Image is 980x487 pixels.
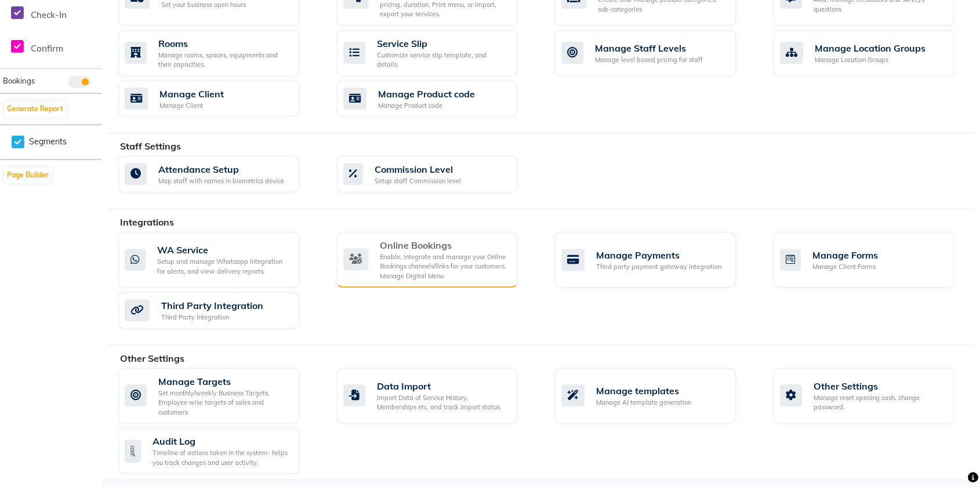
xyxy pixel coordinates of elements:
div: Data Import [377,379,509,393]
div: Other Settings [814,379,945,393]
div: Manage reset opening cash, change password. [814,393,945,412]
div: Set monthly/weekly Business Targets, Employee wise targets of sales and customers [158,388,290,417]
a: Manage PaymentsThird party payment gateway integration [555,232,756,288]
div: Manage Payments [596,248,721,262]
a: Other SettingsManage reset opening cash, change password. [774,368,975,424]
div: Manage AI template generation [596,398,691,408]
div: Manage Staff Levels [595,41,703,55]
img: check-list.png [125,439,141,463]
div: Manage Targets [158,375,290,388]
a: Data ImportImport Data of Service History, Memberships etc. and track import status. [337,368,538,424]
span: Confirm [31,43,63,54]
div: Commission Level [375,162,461,176]
a: Attendance SetupMap staff with names in biometrics device [118,156,320,192]
div: Service Slip [377,37,509,50]
div: Rooms [158,37,290,50]
div: Attendance Setup [158,162,284,176]
div: Manage level based pricing for staff [595,55,703,65]
a: Third Party IntegrationThird Party Integration [118,292,320,329]
div: Import Data of Service History, Memberships etc. and track import status. [377,393,509,412]
div: Manage Product code [378,87,475,101]
div: Third Party Integration [161,299,263,312]
div: Timeline of actions taken in the system- helps you track changes and user activity. [153,448,290,467]
div: Setup staff Commission level [375,176,461,186]
div: Manage Client [159,87,224,101]
a: Manage ClientManage Client [118,81,320,117]
button: Generate Report [4,101,66,117]
a: Online BookingsEnable, integrate and manage your Online Bookings channels/links for your customer... [337,232,538,288]
a: WA ServiceSetup and manage Whatsapp Integration for alerts, and view delivery reports. [118,232,320,288]
a: Manage Location GroupsManage Location Groups [774,30,975,76]
div: Enable, integrate and manage your Online Bookings channels/links for your customers. Manage Digit... [380,252,509,281]
div: Map staff with names in biometrics device [158,176,284,186]
div: Customize service slip template, and details. [377,50,509,70]
div: Manage Client Forms [812,262,878,272]
a: RoomsManage rooms, spaces, equipments and their capacities. [118,30,320,76]
div: Manage Forms [812,248,878,262]
a: Commission LevelSetup staff Commission level [337,156,538,192]
a: Manage templatesManage AI template generation [555,368,756,424]
div: Manage Location Groups [815,55,925,65]
span: Bookings [3,76,35,85]
a: Service SlipCustomize service slip template, and details. [337,30,538,76]
div: Manage rooms, spaces, equipments and their capacities. [158,50,290,70]
div: Manage Product code [378,101,475,111]
div: Manage templates [596,384,691,398]
div: Third Party Integration [161,312,263,322]
a: Manage Product codeManage Product code [337,81,538,117]
div: Online Bookings [380,238,509,252]
a: Manage Staff LevelsManage level based pricing for staff [555,30,756,76]
div: Setup and manage Whatsapp Integration for alerts, and view delivery reports. [157,257,290,276]
div: Third party payment gateway integration [596,262,721,272]
button: Page Builder [4,167,52,183]
a: Manage FormsManage Client Forms [774,232,975,288]
a: Manage TargetsSet monthly/weekly Business Targets, Employee wise targets of sales and customers [118,368,320,424]
div: Manage Client [159,101,224,111]
a: Audit LogTimeline of actions taken in the system- helps you track changes and user activity. [118,428,320,474]
span: Check-In [31,9,67,20]
span: Segments [29,136,67,148]
div: WA Service [157,243,290,257]
div: Manage Location Groups [815,41,925,55]
div: Audit Log [153,434,290,448]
